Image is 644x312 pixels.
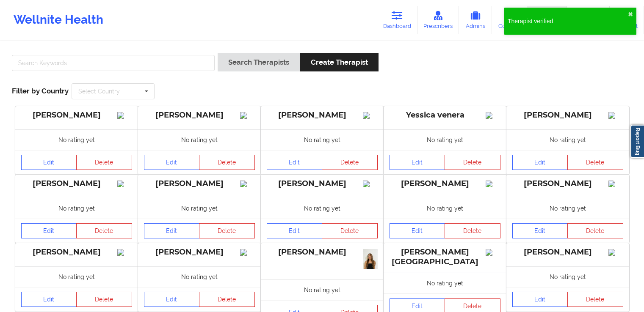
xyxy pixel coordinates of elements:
[390,223,445,238] a: Edit
[506,198,629,219] div: No rating yet
[138,129,261,150] div: No rating yet
[15,198,138,219] div: No rating yet
[377,6,417,34] a: Dashboard
[15,266,138,287] div: No rating yet
[15,129,138,150] div: No rating yet
[567,155,623,170] button: Delete
[21,247,132,257] div: [PERSON_NAME]
[486,181,500,187] img: Image%2Fplaceholer-image.png
[486,112,500,119] img: Image%2Fplaceholer-image.png
[117,181,132,187] img: Image%2Fplaceholer-image.png
[144,247,255,257] div: [PERSON_NAME]
[12,55,215,71] input: Search Keywords
[144,179,255,189] div: [PERSON_NAME]
[322,155,378,170] button: Delete
[512,247,623,257] div: [PERSON_NAME]
[199,292,255,307] button: Delete
[261,279,384,300] div: No rating yet
[267,223,323,238] a: Edit
[199,155,255,170] button: Delete
[363,112,378,119] img: Image%2Fplaceholer-image.png
[445,155,500,170] button: Delete
[512,179,623,189] div: [PERSON_NAME]
[628,11,633,18] button: close
[144,155,200,170] a: Edit
[199,223,255,238] button: Delete
[21,110,132,120] div: [PERSON_NAME]
[300,53,378,71] button: Create Therapist
[384,273,506,293] div: No rating yet
[512,110,623,120] div: [PERSON_NAME]
[117,112,132,119] img: Image%2Fplaceholer-image.png
[384,129,506,150] div: No rating yet
[506,266,629,287] div: No rating yet
[117,249,132,256] img: Image%2Fplaceholer-image.png
[240,112,255,119] img: Image%2Fplaceholer-image.png
[363,181,378,187] img: Image%2Fplaceholer-image.png
[21,179,132,189] div: [PERSON_NAME]
[363,249,378,269] img: 14ad3634-8727-476d-96c4-6fcb89625d65_355f9d07-2074-41fc-98d8-0bb5b8bc649aImagen_de_WhatsApp_2025-...
[567,223,623,238] button: Delete
[240,181,255,187] img: Image%2Fplaceholer-image.png
[267,110,378,120] div: [PERSON_NAME]
[240,249,255,256] img: Image%2Fplaceholer-image.png
[218,53,300,71] button: Search Therapists
[384,198,506,219] div: No rating yet
[630,125,644,158] a: Report Bug
[138,266,261,287] div: No rating yet
[322,223,378,238] button: Delete
[144,223,200,238] a: Edit
[76,155,132,170] button: Delete
[21,155,77,170] a: Edit
[608,112,623,119] img: Image%2Fplaceholer-image.png
[12,87,69,95] span: Filter by Country
[390,110,500,120] div: Yessica venera
[261,198,384,219] div: No rating yet
[445,223,500,238] button: Delete
[76,292,132,307] button: Delete
[267,247,378,257] div: [PERSON_NAME]
[608,181,623,187] img: Image%2Fplaceholer-image.png
[567,292,623,307] button: Delete
[512,155,568,170] a: Edit
[138,198,261,219] div: No rating yet
[390,155,445,170] a: Edit
[506,129,629,150] div: No rating yet
[261,129,384,150] div: No rating yet
[512,292,568,307] a: Edit
[144,110,255,120] div: [PERSON_NAME]
[76,223,132,238] button: Delete
[459,6,492,34] a: Admins
[486,249,500,256] img: Image%2Fplaceholer-image.png
[417,6,459,34] a: Prescribers
[21,292,77,307] a: Edit
[508,17,628,25] div: Therapist verified
[390,247,500,267] div: [PERSON_NAME][GEOGRAPHIC_DATA]
[78,88,120,94] div: Select Country
[390,179,500,189] div: [PERSON_NAME]
[512,223,568,238] a: Edit
[267,179,378,189] div: [PERSON_NAME]
[267,155,323,170] a: Edit
[21,223,77,238] a: Edit
[608,249,623,256] img: Image%2Fplaceholer-image.png
[144,292,200,307] a: Edit
[492,6,527,34] a: Coaches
